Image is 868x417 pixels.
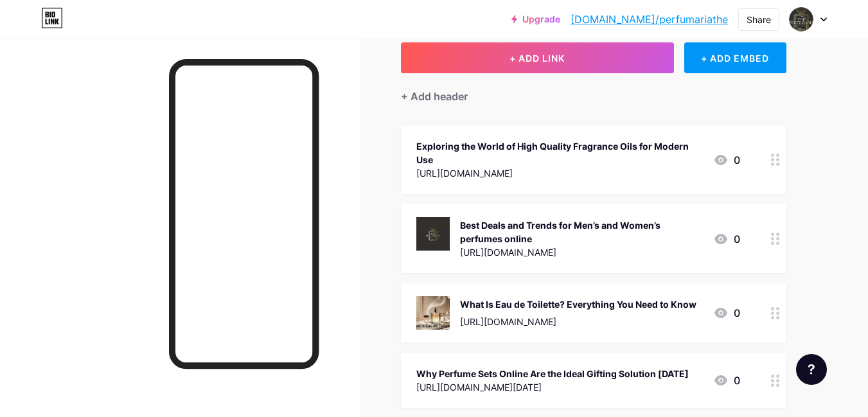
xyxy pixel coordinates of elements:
span: + ADD LINK [509,53,565,64]
div: What Is Eau de Toilette? Everything You Need to Know [460,297,696,311]
img: perfumariathe [789,7,813,31]
button: + ADD LINK [401,42,674,73]
img: Best Deals and Trends for Men’s and Women’s perfumes online [416,217,450,251]
div: Best Deals and Trends for Men’s and Women’s perfumes online [460,218,703,245]
div: [URL][DOMAIN_NAME] [460,315,696,328]
div: Why Perfume Sets Online Are the Ideal Gifting Solution [DATE] [416,367,689,380]
div: + ADD EMBED [684,42,786,73]
div: [URL][DOMAIN_NAME][DATE] [416,380,689,394]
a: [DOMAIN_NAME]/perfumariathe [571,12,728,27]
div: Exploring the World of High Quality Fragrance Oils for Modern Use [416,139,703,166]
div: Share [747,13,771,26]
div: [URL][DOMAIN_NAME] [416,166,703,180]
div: [URL][DOMAIN_NAME] [460,245,703,259]
div: 0 [713,152,740,168]
div: 0 [713,231,740,247]
img: What Is Eau de Toilette? Everything You Need to Know [416,296,450,330]
div: 0 [713,373,740,388]
a: Upgrade [511,14,560,24]
div: 0 [713,305,740,321]
div: + Add header [401,89,468,104]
